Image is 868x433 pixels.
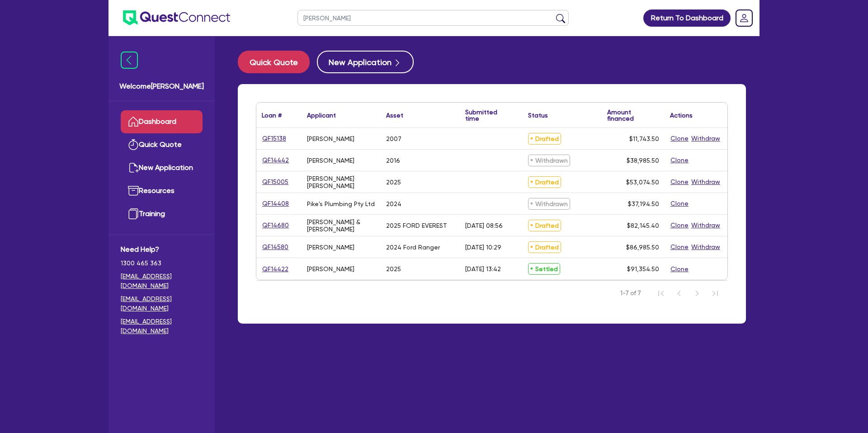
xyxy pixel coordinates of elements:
[386,265,401,273] div: 2025
[627,157,659,164] span: $38,985.50
[386,135,401,142] div: 2007
[627,265,659,273] span: $91,354.50
[307,135,354,142] div: [PERSON_NAME]
[670,220,689,231] button: Clone
[627,222,659,229] span: $82,145.40
[628,200,659,207] span: $37,194.50
[386,179,401,186] div: 2025
[121,317,203,336] a: [EMAIL_ADDRESS][DOMAIN_NAME]
[317,51,414,73] button: New Application
[626,244,659,251] span: $86,985.50
[307,200,375,207] div: Pike's Plumbing Pty Ltd
[121,52,138,69] img: icon-menu-close
[128,185,139,196] img: resources
[688,284,706,302] button: Next Page
[262,133,287,144] a: QF15138
[691,220,721,231] button: Withdraw
[121,156,203,179] a: New Application
[121,259,203,268] span: 1300 465 363
[121,202,203,226] a: Training
[123,10,230,25] img: quest-connect-logo-blue
[121,294,203,313] a: [EMAIL_ADDRESS][DOMAIN_NAME]
[386,112,403,118] div: Asset
[652,284,670,302] button: First Page
[626,179,659,186] span: $53,074.50
[670,177,689,187] button: Clone
[528,263,560,275] span: Settled
[121,110,203,133] a: Dashboard
[262,155,289,165] a: QF14442
[297,10,569,26] input: Search by name, application ID or mobile number...
[706,284,724,302] button: Last Page
[607,109,659,122] div: Amount financed
[128,139,139,150] img: quick-quote
[307,265,354,273] div: [PERSON_NAME]
[465,265,501,273] div: [DATE] 13:42
[670,155,689,165] button: Clone
[691,177,721,187] button: Withdraw
[121,272,203,291] a: [EMAIL_ADDRESS][DOMAIN_NAME]
[386,244,440,251] div: 2024 Ford Ranger
[307,175,375,189] div: [PERSON_NAME] [PERSON_NAME]
[307,112,336,118] div: Applicant
[386,200,401,207] div: 2024
[386,157,400,164] div: 2016
[465,109,509,122] div: Submitted time
[262,177,289,187] a: QF15005
[262,264,289,274] a: QF14422
[386,222,447,229] div: 2025 FORD EVEREST
[670,284,688,302] button: Previous Page
[528,241,561,253] span: Drafted
[121,244,203,255] span: Need Help?
[528,112,548,118] div: Status
[262,198,289,209] a: QF14408
[465,222,503,229] div: [DATE] 08:56
[128,162,139,173] img: new-application
[528,220,561,231] span: Drafted
[262,220,289,231] a: QF14680
[670,198,689,209] button: Clone
[119,81,204,92] span: Welcome [PERSON_NAME]
[670,242,689,252] button: Clone
[465,244,501,251] div: [DATE] 10:29
[307,157,354,164] div: [PERSON_NAME]
[670,133,689,144] button: Clone
[528,155,570,166] span: Withdrawn
[528,133,561,145] span: Drafted
[691,242,721,252] button: Withdraw
[238,51,317,73] a: Quick Quote
[528,176,561,188] span: Drafted
[262,112,282,118] div: Loan #
[620,289,641,298] span: 1-7 of 7
[629,135,659,142] span: $11,743.50
[528,198,570,210] span: Withdrawn
[670,112,693,118] div: Actions
[691,133,721,144] button: Withdraw
[121,133,203,156] a: Quick Quote
[238,51,310,73] button: Quick Quote
[670,264,689,274] button: Clone
[307,218,375,233] div: [PERSON_NAME] & [PERSON_NAME]
[307,244,354,251] div: [PERSON_NAME]
[121,179,203,202] a: Resources
[643,9,731,27] a: Return To Dashboard
[128,208,139,219] img: training
[732,6,756,30] a: Dropdown toggle
[262,242,289,252] a: QF14580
